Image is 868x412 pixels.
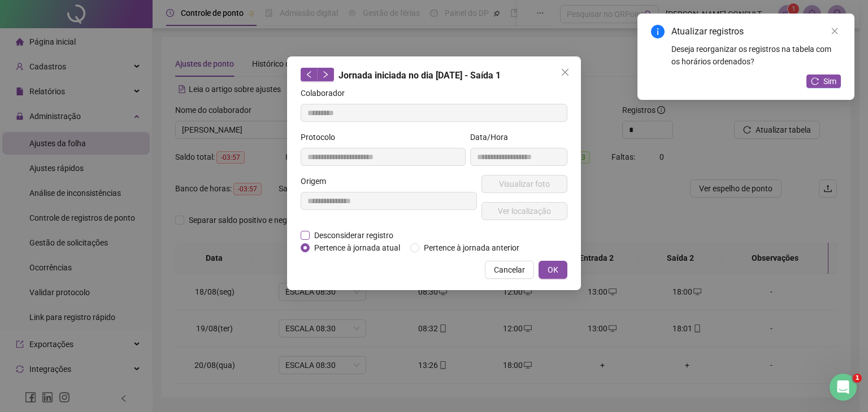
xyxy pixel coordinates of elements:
span: Sim [823,75,836,87]
button: Sim [806,74,841,88]
span: Cancelar [494,264,525,276]
span: left [305,71,313,78]
button: left [301,68,318,81]
span: reload [811,77,819,85]
span: close [561,68,570,77]
span: Pertence à jornada atual [310,242,405,254]
span: right [322,71,329,78]
span: 1 [853,374,862,383]
div: Atualizar registros [671,25,841,38]
button: Close [556,63,574,81]
div: Deseja reorganizar os registros na tabela com os horários ordenados? [671,43,841,68]
label: Protocolo [301,131,342,143]
a: Close [828,25,841,37]
div: Jornada iniciada no dia [DATE] - Saída 1 [301,68,567,82]
span: Pertence à jornada anterior [419,242,524,254]
label: Colaborador [301,87,352,99]
span: close [831,27,839,35]
span: OK [548,264,558,276]
label: Data/Hora [470,131,515,143]
button: Ver localização [481,202,567,220]
button: Cancelar [485,261,534,279]
label: Origem [301,175,333,187]
iframe: Intercom live chat [830,374,857,401]
button: OK [539,261,567,279]
span: info-circle [651,25,665,38]
span: Desconsiderar registro [310,229,398,242]
button: Visualizar foto [481,175,567,193]
button: right [317,68,334,81]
